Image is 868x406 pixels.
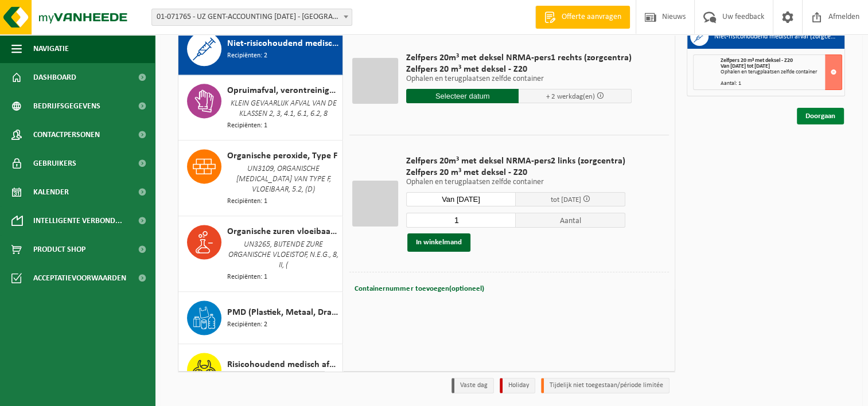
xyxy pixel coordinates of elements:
a: Doorgaan [797,108,844,124]
span: 01-071765 - UZ GENT-ACCOUNTING 0 BC - GENT [151,9,352,26]
span: UN3265, BIJTENDE ZURE ORGANISCHE VLOEISTOF, N.E.G., 8, II, ( [227,239,340,272]
span: Navigatie [33,34,69,63]
button: Niet-risicohoudend medisch afval (zorgcentra) Recipiënten: 2 [178,23,343,75]
button: Risicohoudend medisch afval Recipiënten: 4 [178,344,343,396]
span: Recipiënten: 1 [227,196,267,207]
li: Tijdelijk niet toegestaan/période limitée [541,378,670,393]
span: Intelligente verbond... [33,206,122,235]
span: Recipiënten: 2 [227,319,267,330]
span: Dashboard [33,63,76,92]
span: Zelfpers 20 m³ met deksel - Z20 [721,57,793,64]
h3: Niet-risicohoudend medisch afval (zorgcentra) [714,28,836,46]
span: Product Shop [33,235,85,264]
p: Ophalen en terugplaatsen zelfde container [406,178,625,186]
span: Gebruikers [33,149,76,178]
span: PMD (Plastiek, Metaal, Drankkartons) (bedrijven) [227,306,340,319]
span: Zelfpers 20m³ met deksel NRMA-pers2 links (zorgcentra) [406,155,625,167]
p: Ophalen en terugplaatsen zelfde container [406,75,632,83]
span: tot [DATE] [550,196,581,204]
span: Niet-risicohoudend medisch afval (zorgcentra) [227,37,340,50]
span: Recipiënten: 1 [227,272,267,283]
li: Vaste dag [451,378,494,393]
input: Selecteer datum [406,192,516,206]
span: Recipiënten: 1 [227,120,267,131]
span: Organische peroxide, Type F [227,149,337,163]
span: UN3109, ORGANISCHE [MEDICAL_DATA] VAN TYPE F, VLOEIBAAR, 5.2, (D) [227,163,340,196]
span: Organische zuren vloeibaar in kleinverpakking [227,225,340,239]
span: + 2 werkdag(en) [546,93,595,100]
button: PMD (Plastiek, Metaal, Drankkartons) (bedrijven) Recipiënten: 2 [178,292,343,344]
span: Opruimafval, verontreinigd met giftige stoffen, verpakt in vaten [227,84,340,97]
span: Bedrijfsgegevens [33,92,100,120]
span: Offerte aanvragen [559,11,624,23]
input: Selecteer datum [406,89,519,103]
span: Zelfpers 20 m³ met deksel - Z20 [406,167,625,178]
span: 01-071765 - UZ GENT-ACCOUNTING 0 BC - GENT [152,9,352,25]
span: Zelfpers 20 m³ met deksel - Z20 [406,64,632,75]
span: Zelfpers 20m³ met deksel NRMA-pers1 rechts (zorgcentra) [406,52,632,64]
a: Offerte aanvragen [535,6,630,29]
button: Organische peroxide, Type F UN3109, ORGANISCHE [MEDICAL_DATA] VAN TYPE F, VLOEIBAAR, 5.2, (D) Rec... [178,140,343,216]
span: Recipiënten: 2 [227,50,267,61]
button: Organische zuren vloeibaar in kleinverpakking UN3265, BIJTENDE ZURE ORGANISCHE VLOEISTOF, N.E.G.,... [178,216,343,292]
span: Containernummer toevoegen(optioneel) [355,285,484,292]
div: Aantal: 1 [721,81,842,87]
div: Ophalen en terugplaatsen zelfde container [721,69,842,75]
li: Holiday [500,378,535,393]
button: Opruimafval, verontreinigd met giftige stoffen, verpakt in vaten KLEIN GEVAARLIJK AFVAL VAN DE KL... [178,75,343,140]
span: Kalender [33,178,69,206]
span: Acceptatievoorwaarden [33,264,126,292]
span: Risicohoudend medisch afval [227,358,340,372]
strong: Van [DATE] tot [DATE] [721,63,770,69]
span: Contactpersonen [33,120,100,149]
button: In winkelmand [407,233,470,252]
span: Aantal [516,213,625,228]
button: Containernummer toevoegen(optioneel) [353,281,485,297]
span: KLEIN GEVAARLIJK AFVAL VAN DE KLASSEN 2, 3, 4.1, 6.1, 6.2, 8 [227,97,340,120]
